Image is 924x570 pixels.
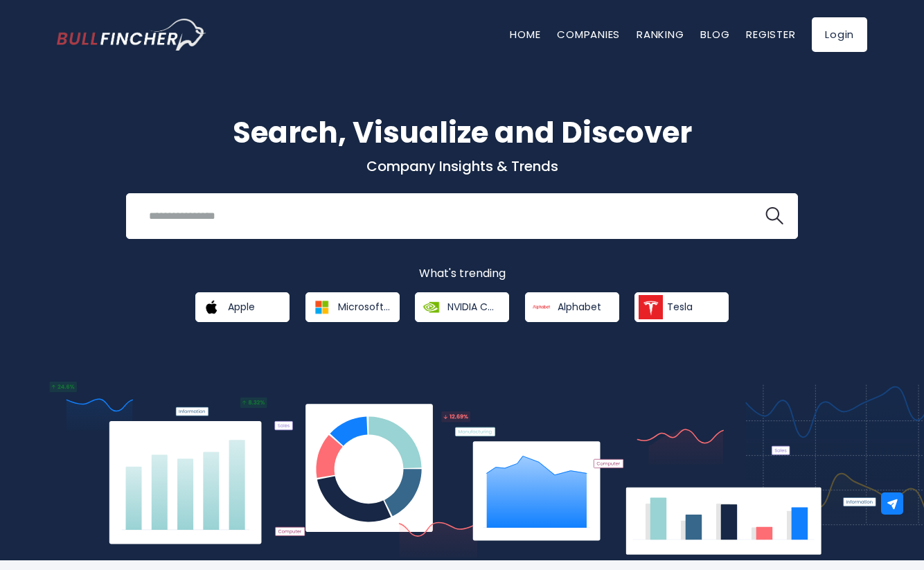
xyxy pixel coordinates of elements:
[57,19,206,51] a: Go to homepage
[558,301,601,313] span: Alphabet
[557,27,620,42] a: Companies
[305,292,400,322] a: Microsoft Corporation
[415,292,509,322] a: NVIDIA Corporation
[746,27,795,42] a: Register
[765,207,783,225] img: search icon
[637,27,684,42] a: Ranking
[634,292,729,322] a: Tesla
[57,267,867,281] p: What's trending
[510,27,540,42] a: Home
[447,301,499,313] span: NVIDIA Corporation
[700,27,729,42] a: Blog
[57,19,206,51] img: Bullfincher logo
[338,301,390,313] span: Microsoft Corporation
[812,17,867,52] a: Login
[667,301,693,313] span: Tesla
[228,301,255,313] span: Apple
[195,292,290,322] a: Apple
[525,292,619,322] a: Alphabet
[57,111,867,154] h1: Search, Visualize and Discover
[57,157,867,175] p: Company Insights & Trends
